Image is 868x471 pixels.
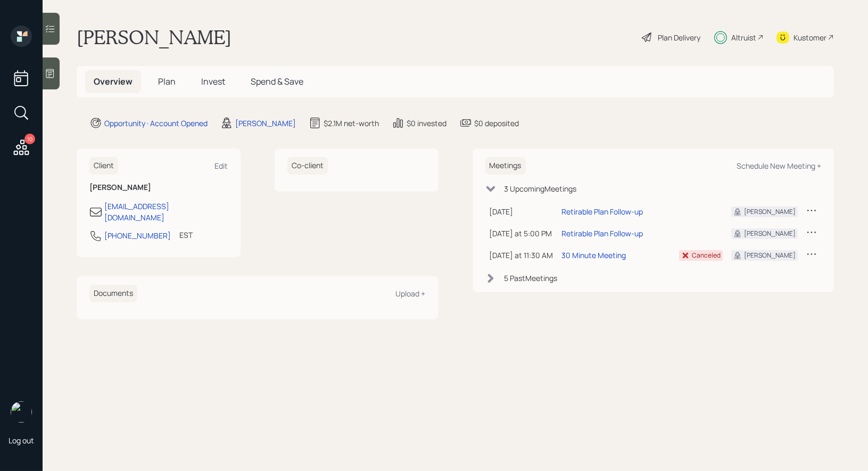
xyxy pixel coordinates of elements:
div: $0 deposited [474,118,519,129]
div: [PHONE_NUMBER] [104,230,171,241]
div: 30 Minute Meeting [562,250,626,261]
div: Upload + [396,288,426,299]
div: Kustomer [793,32,826,43]
span: Overview [94,76,133,87]
div: [DATE] [490,206,553,217]
div: [PERSON_NAME] [744,229,796,238]
h6: Co-client [287,157,328,175]
h6: Meetings [485,157,526,175]
div: Retirable Plan Follow-up [562,228,643,239]
span: Plan [158,76,176,87]
div: Canceled [692,251,721,260]
div: [PERSON_NAME] [744,251,796,260]
div: EST [179,229,193,241]
span: Spend & Save [251,76,303,87]
img: treva-nostdahl-headshot.png [11,401,32,423]
div: 10 [24,134,35,144]
div: 3 Upcoming Meeting s [505,183,577,194]
div: Schedule New Meeting + [737,161,821,171]
div: $0 invested [407,118,447,129]
div: [DATE] at 5:00 PM [490,228,553,239]
div: Retirable Plan Follow-up [562,206,643,217]
div: [PERSON_NAME] [744,207,796,217]
h6: Client [89,157,118,175]
div: Log out [9,435,34,445]
div: [PERSON_NAME] [235,118,296,129]
span: Invest [201,76,225,87]
div: [DATE] at 11:30 AM [490,250,553,261]
div: Edit [214,161,228,171]
div: $2.1M net-worth [324,118,379,129]
div: Altruist [731,32,756,43]
div: Plan Delivery [658,32,700,43]
h1: [PERSON_NAME] [77,26,232,49]
div: Opportunity · Account Opened [104,118,208,129]
h6: [PERSON_NAME] [89,183,228,192]
div: 5 Past Meeting s [505,272,558,284]
div: [EMAIL_ADDRESS][DOMAIN_NAME] [104,201,228,223]
h6: Documents [89,285,137,302]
